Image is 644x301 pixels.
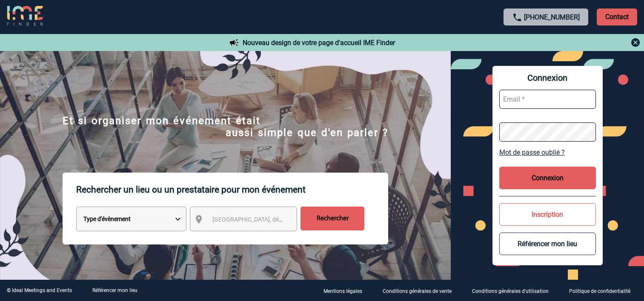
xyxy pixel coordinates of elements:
[499,233,596,255] button: Référencer mon lieu
[376,287,465,295] a: Conditions générales de vente
[323,288,362,294] p: Mentions légales
[512,12,522,23] img: call-24-px.png
[597,9,637,26] p: Contact
[524,13,580,21] a: [PHONE_NUMBER]
[92,287,137,293] a: Référencer mon lieu
[465,287,562,295] a: Conditions générales d'utilisation
[472,288,549,294] p: Conditions générales d'utilisation
[499,90,596,109] input: Email *
[383,288,452,294] p: Conditions générales de vente
[301,207,364,230] input: Rechercher
[569,288,630,294] p: Politique de confidentialité
[499,167,596,189] button: Connexion
[499,203,596,226] button: Inscription
[7,287,72,293] div: © Ideal Meetings and Events
[562,287,644,295] a: Politique de confidentialité
[317,287,376,295] a: Mentions légales
[212,216,331,223] span: [GEOGRAPHIC_DATA], département, région...
[76,173,388,207] p: Rechercher un lieu ou un prestataire pour mon événement
[499,73,596,83] span: Connexion
[499,148,596,156] a: Mot de passe oublié ?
